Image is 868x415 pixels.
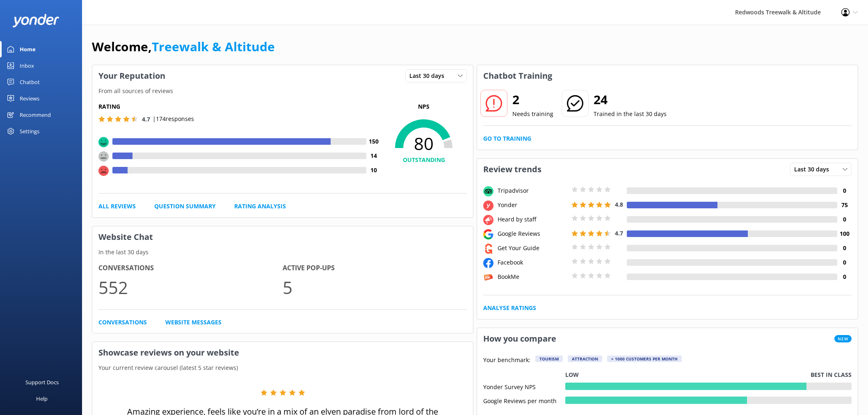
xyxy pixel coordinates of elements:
span: 4.7 [615,229,623,237]
p: Best in class [811,370,852,379]
h4: 14 [366,151,381,160]
h2: 2 [512,90,553,109]
a: Treewalk & Altitude [152,38,275,55]
h4: Conversations [98,263,283,274]
div: Yonder Survey NPS [483,383,565,390]
h3: Review trends [477,159,548,180]
h1: Welcome, [92,37,275,57]
a: Website Messages [165,318,222,327]
div: Facebook [496,258,569,267]
h4: 0 [837,244,852,253]
a: Analyse Ratings [483,303,536,312]
span: 80 [381,133,467,154]
p: Trained in the last 30 days [594,109,667,119]
div: Google Reviews per month [483,397,565,404]
div: Heard by staff [496,215,569,224]
h5: Rating [98,102,381,111]
h3: Website Chat [92,226,473,248]
p: Your benchmark: [483,356,530,365]
h4: 0 [837,186,852,195]
p: Needs training [512,109,553,119]
p: | 174 responses [153,114,194,123]
h4: OUTSTANDING [381,155,467,164]
h4: 150 [366,137,381,146]
p: 552 [98,274,283,301]
p: NPS [381,102,467,111]
p: Low [565,370,579,379]
a: All Reviews [98,202,136,211]
h4: 10 [366,166,381,175]
p: From all sources of reviews [92,87,473,96]
h4: Active Pop-ups [283,263,467,274]
span: 4.7 [142,115,150,123]
span: Last 30 days [409,71,449,80]
div: Tourism [535,356,563,362]
h3: Chatbot Training [477,65,558,87]
h3: How you compare [477,328,562,349]
div: Reviews [20,90,39,107]
span: Last 30 days [794,165,834,174]
div: Recommend [20,107,51,123]
div: Inbox [20,57,34,74]
a: Question Summary [154,202,216,211]
div: Yonder [496,201,569,210]
div: Tripadvisor [496,186,569,195]
h2: 24 [594,90,667,109]
div: Chatbot [20,74,40,90]
a: Rating Analysis [234,202,286,211]
div: Get Your Guide [496,244,569,253]
h4: 0 [837,258,852,267]
span: 4.8 [615,201,623,208]
a: Go to Training [483,134,531,143]
div: BookMe [496,272,569,281]
img: yonder-white-logo.png [12,14,59,27]
div: Support Docs [25,374,59,390]
div: > 1000 customers per month [607,356,682,362]
span: New [834,335,852,342]
a: Conversations [98,318,147,327]
p: 5 [283,274,467,301]
div: Help [36,390,48,407]
p: In the last 30 days [92,248,473,257]
div: Settings [20,123,39,139]
h4: 100 [837,229,852,238]
h4: 0 [837,215,852,224]
div: Attraction [568,356,602,362]
h4: 75 [837,201,852,210]
h4: 0 [837,272,852,281]
p: Your current review carousel (latest 5 star reviews) [92,363,473,372]
h3: Your Reputation [92,65,171,87]
div: Google Reviews [496,229,569,238]
h3: Showcase reviews on your website [92,342,473,363]
div: Home [20,41,36,57]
